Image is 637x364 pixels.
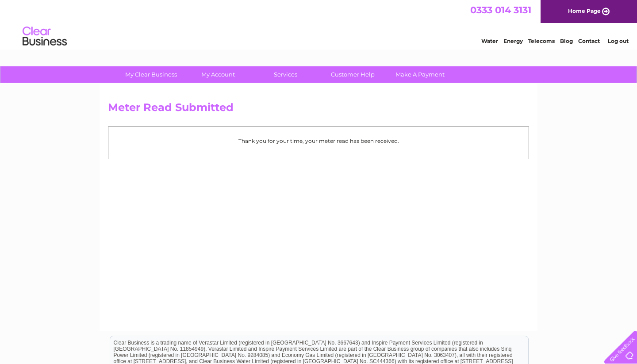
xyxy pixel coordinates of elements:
[384,66,457,83] a: Make A Payment
[316,66,389,83] a: Customer Help
[22,23,67,50] img: logo.png
[503,38,523,44] a: Energy
[578,38,600,44] a: Contact
[528,38,555,44] a: Telecoms
[470,4,531,15] a: 0333 014 3131
[560,38,573,44] a: Blog
[110,5,528,43] div: Clear Business is a trading name of Verastar Limited (registered in [GEOGRAPHIC_DATA] No. 3667643...
[608,38,629,44] a: Log out
[249,66,322,83] a: Services
[481,38,498,44] a: Water
[108,101,529,118] h2: Meter Read Submitted
[113,137,524,145] p: Thank you for your time, your meter read has been received.
[115,66,188,83] a: My Clear Business
[182,66,255,83] a: My Account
